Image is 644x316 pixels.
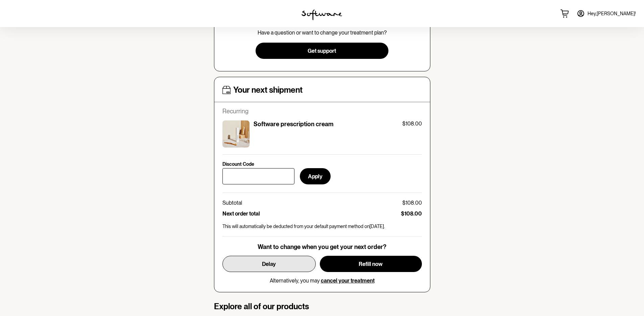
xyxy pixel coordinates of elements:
p: This will automatically be deducted from your default payment method on [DATE] . [222,224,422,229]
button: Refill now [320,256,422,272]
p: Discount Code [222,161,254,167]
button: cancel your treatment [321,277,375,284]
img: ckrj60pny00003h5x9u7lpp18.jpg [222,120,249,148]
p: $108.00 [402,120,422,127]
span: Delay [262,261,276,267]
p: $108.00 [401,210,422,217]
img: software logo [302,9,342,20]
p: $108.00 [402,200,422,206]
h4: Your next shipment [233,85,303,95]
p: Next order total [222,210,260,217]
p: Have a question or want to change your treatment plan? [258,29,387,36]
a: Hey,[PERSON_NAME]! [573,5,640,22]
p: Alternatively, you may [270,277,375,284]
span: Hey, [PERSON_NAME] ! [588,11,636,17]
span: Refill now [359,261,383,267]
p: Software prescription cream [254,120,333,128]
button: Get support [256,43,388,59]
p: Want to change when you get your next order? [258,243,386,251]
p: Subtotal [222,200,242,206]
p: Recurring [222,108,422,115]
button: Delay [222,256,316,272]
span: Get support [308,48,336,54]
h4: Explore all of our products [214,302,430,312]
button: Apply [300,168,331,184]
